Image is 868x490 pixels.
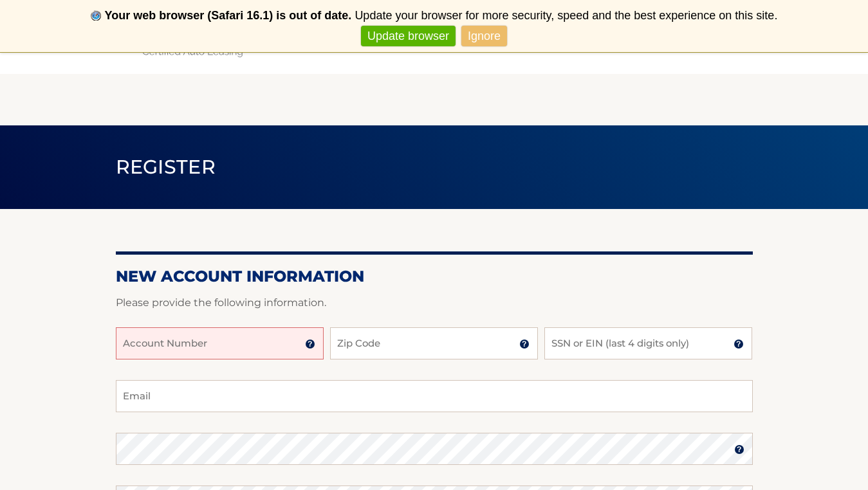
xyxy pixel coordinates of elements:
[116,294,753,312] p: Please provide the following information.
[330,327,538,359] input: Zip Code
[116,327,324,359] input: Account Number
[734,339,744,349] img: tooltip.svg
[116,155,216,179] span: Register
[355,9,777,22] span: Update your browser for more security, speed and the best experience on this site.
[734,444,744,455] img: tooltip.svg
[105,9,352,22] b: Your web browser (Safari 16.1) is out of date.
[519,339,530,349] img: tooltip.svg
[305,339,315,349] img: tooltip.svg
[116,267,753,286] h2: New Account Information
[116,380,753,412] input: Email
[361,26,456,47] a: Update browser
[544,327,752,359] input: SSN or EIN (last 4 digits only)
[461,26,507,47] a: Ignore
